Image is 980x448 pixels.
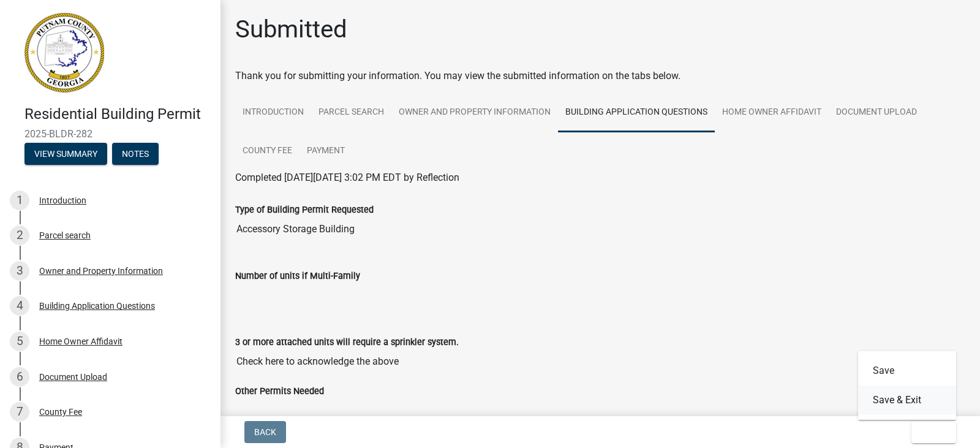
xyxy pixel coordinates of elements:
[39,337,123,346] div: Home Owner Affidavit
[235,15,347,44] h1: Submitted
[235,132,300,171] a: County Fee
[235,272,360,281] label: Number of units if Multi-Family
[10,296,29,316] div: 4
[829,93,924,132] a: Document Upload
[10,402,29,422] div: 7
[10,261,29,281] div: 3
[39,231,91,240] div: Parcel search
[10,367,29,387] div: 6
[39,302,155,310] div: Building Application Questions
[235,206,374,215] label: Type of Building Permit Requested
[715,93,829,132] a: Home Owner Affidavit
[39,196,86,205] div: Introduction
[39,267,163,275] div: Owner and Property Information
[921,427,939,437] span: Exit
[858,351,956,420] div: Exit
[235,93,311,132] a: Introduction
[112,143,159,165] button: Notes
[858,356,956,385] button: Save
[911,421,956,443] button: Exit
[300,132,352,171] a: Payment
[235,387,324,396] label: Other Permits Needed
[24,13,104,93] img: Putnam County, Georgia
[39,373,107,381] div: Document Upload
[391,93,558,132] a: Owner and Property Information
[311,93,391,132] a: Parcel search
[235,172,459,183] span: Completed [DATE][DATE] 3:02 PM EDT by Reflection
[254,427,276,437] span: Back
[24,128,196,140] span: 2025-BLDR-282
[244,421,286,443] button: Back
[10,226,29,245] div: 2
[39,408,82,416] div: County Fee
[24,143,107,165] button: View Summary
[235,69,965,83] div: Thank you for submitting your information. You may view the submitted information on the tabs below.
[858,385,956,415] button: Save & Exit
[24,150,107,159] wm-modal-confirm: Summary
[558,93,715,132] a: Building Application Questions
[10,191,29,210] div: 1
[112,150,159,159] wm-modal-confirm: Notes
[235,338,459,347] label: 3 or more attached units will require a sprinkler system.
[24,105,211,123] h4: Residential Building Permit
[10,332,29,351] div: 5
